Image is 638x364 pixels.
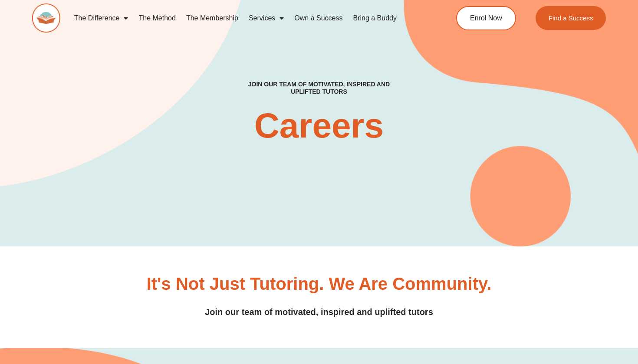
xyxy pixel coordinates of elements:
[456,6,516,30] a: Enrol Now
[69,8,424,28] nav: Menu
[69,8,134,28] a: The Difference
[536,6,606,30] a: Find a Success
[234,81,404,95] h4: Join our team of motivated, inspired and uplifted tutors​
[147,275,492,292] h3: It's Not Just Tutoring. We are Community.
[181,8,243,28] a: The Membership
[243,8,289,28] a: Services
[66,305,572,319] h4: Join our team of motivated, inspired and uplifted tutors
[549,15,593,21] span: Find a Success
[289,8,348,28] a: Own a Success
[189,108,449,143] h2: Careers
[348,8,402,28] a: Bring a Buddy
[470,15,502,22] span: Enrol Now
[133,8,181,28] a: The Method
